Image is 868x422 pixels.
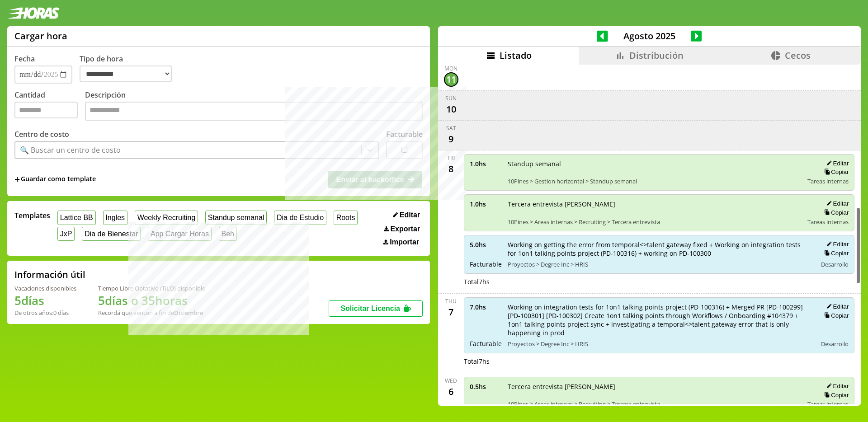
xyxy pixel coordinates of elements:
button: Copiar [821,312,849,319]
span: Cecos [785,49,811,61]
button: Solicitar Licencia [329,300,423,317]
div: 9 [444,132,458,146]
button: Copiar [821,391,849,399]
textarea: Descripción [85,102,423,121]
span: Tareas internas [807,218,849,226]
span: Listado [500,49,532,61]
button: App Cargar Horas [148,227,212,241]
button: Editar [824,240,849,248]
button: Editar [390,211,423,220]
span: Standup semanal [508,159,802,168]
span: Facturable [470,260,501,268]
span: Tareas internas [807,177,849,185]
label: Descripción [85,90,423,123]
span: + [14,174,20,184]
span: Proyectos > Degree Inc > HRIS [508,260,811,268]
button: Copiar [821,209,849,216]
span: 7.0 hs [470,303,501,311]
span: Tercera entrevista [PERSON_NAME] [508,200,802,208]
h1: Cargar hora [14,30,67,42]
button: Copiar [821,249,849,257]
label: Cantidad [14,90,85,123]
span: Exportar [390,225,420,233]
label: Facturable [386,129,423,139]
div: 7 [444,305,458,319]
span: 10Pines > Gestion horizontal > Standup semanal [508,177,802,185]
span: Importar [390,238,419,246]
select: Tipo de hora [80,66,172,82]
div: Wed [445,377,457,384]
div: Sun [445,94,457,102]
input: Cantidad [14,102,78,118]
b: Diciembre [174,309,203,317]
span: Working on getting the error from temporal<>talent gateway fixed + Working on integration tests f... [508,240,811,258]
span: Distribución [629,49,684,61]
span: Tercera entrevista [PERSON_NAME] [508,382,802,391]
span: Desarrollo [821,260,849,268]
div: Recordá que vencen a fin de [98,309,205,317]
span: Facturable [470,339,501,348]
div: 11 [444,72,458,87]
button: JxP [57,227,75,241]
span: 1.0 hs [470,200,501,208]
div: 6 [444,384,458,399]
span: Proyectos > Degree Inc > HRIS [508,340,811,348]
span: Templates [14,211,50,220]
button: Standup semanal [205,211,267,225]
span: Tareas internas [807,400,849,408]
h1: 5 días o 35 horas [98,292,205,309]
button: Exportar [381,225,423,234]
h2: Información útil [14,268,85,281]
div: Total 7 hs [464,277,855,286]
span: Desarrollo [821,340,849,348]
button: Ingles [103,211,127,225]
span: Working on integration tests for 1on1 talking points project (PD-100316) + Merged PR [PD-100299] ... [508,303,811,337]
button: Weekly Recruiting [135,211,198,225]
span: Agosto 2025 [608,30,691,42]
button: Lattice BB [57,211,96,225]
div: De otros años: 0 días [14,309,76,317]
span: 0.5 hs [470,382,501,391]
button: Dia de Estudio [274,211,326,225]
div: 🔍 Buscar un centro de costo [20,145,121,155]
div: Sat [446,124,456,132]
span: 10Pines > Areas internas > Recruiting > Tercera entrevista [508,218,802,226]
label: Fecha [14,54,35,64]
span: Editar [400,211,420,219]
button: Editar [824,159,849,167]
label: Tipo de hora [80,54,179,84]
button: Editar [824,303,849,310]
button: Beh [219,227,237,241]
label: Centro de costo [14,129,69,139]
h1: 5 días [14,292,76,309]
span: 5.0 hs [470,240,501,249]
div: Mon [444,65,458,72]
span: 10Pines > Areas internas > Recruiting > Tercera entrevista [508,400,802,408]
div: Tiempo Libre Optativo (TiLO) disponible [98,284,205,292]
div: Thu [445,297,457,305]
button: Editar [824,382,849,390]
img: logotipo [7,7,60,19]
div: 10 [444,102,458,117]
div: scrollable content [438,65,861,404]
span: +Guardar como template [14,174,96,184]
div: Total 7 hs [464,357,855,366]
div: Vacaciones disponibles [14,284,76,292]
button: Editar [824,200,849,207]
div: Fri [448,154,455,162]
button: Copiar [821,168,849,176]
span: 1.0 hs [470,159,501,168]
button: Roots [334,211,358,225]
div: 8 [444,162,458,176]
button: Dia de Bienestar [82,227,141,241]
span: Solicitar Licencia [340,305,400,312]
